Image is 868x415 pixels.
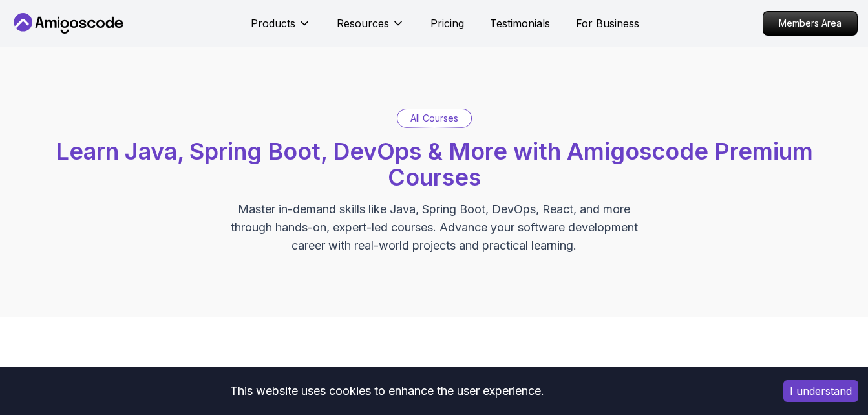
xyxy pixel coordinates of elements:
[337,16,389,31] p: Resources
[337,16,405,41] button: Resources
[251,16,311,41] button: Products
[783,380,858,402] button: Accept cookies
[490,16,550,31] a: Testimonials
[251,16,295,31] p: Products
[410,112,458,125] p: All Courses
[763,11,858,36] a: Members Area
[763,12,857,35] p: Members Area
[576,16,639,31] a: For Business
[10,377,764,405] div: This website uses cookies to enhance the user experience.
[788,334,868,396] iframe: chat widget
[56,137,813,191] span: Learn Java, Spring Boot, DevOps & More with Amigoscode Premium Courses
[217,200,651,255] p: Master in-demand skills like Java, Spring Boot, DevOps, React, and more through hands-on, expert-...
[430,16,464,31] a: Pricing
